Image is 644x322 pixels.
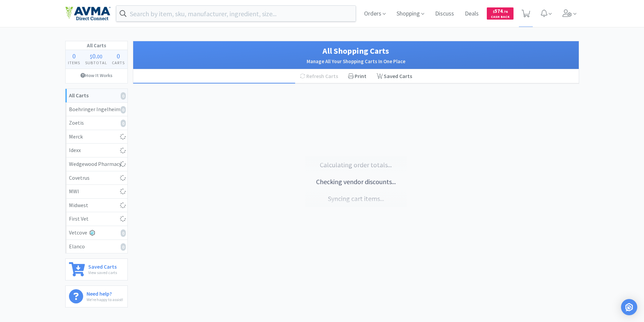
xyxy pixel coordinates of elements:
[140,57,572,66] h2: Manage All Your Shopping Carts In One Place
[121,120,126,127] i: 0
[88,269,117,276] p: View saved carts
[343,69,372,83] div: Print
[90,53,92,60] span: $
[66,59,83,66] h4: Items
[462,11,481,17] a: Deals
[69,187,124,196] div: MWI
[92,52,96,60] span: 0
[69,174,124,182] div: Covetrus
[69,146,124,155] div: Idexx
[140,45,572,57] h1: All Shopping Carts
[66,89,127,103] a: All Carts0
[432,11,457,17] a: Discuss
[69,92,89,99] strong: All Carts
[97,53,102,60] span: 00
[493,8,508,14] span: 574
[69,242,124,251] div: Elanco
[66,212,127,226] a: First Vet
[121,106,126,114] i: 0
[116,6,356,21] input: Search by item, sku, manufacturer, ingredient, size...
[121,92,126,100] i: 0
[69,132,124,141] div: Merck
[121,229,126,237] i: 0
[65,258,128,280] a: Saved CartsView saved carts
[66,41,127,50] h1: All Carts
[69,201,124,210] div: Midwest
[69,119,124,127] div: Zoetis
[66,171,127,185] a: Covetrus
[82,59,110,66] h4: Subtotal
[66,240,127,253] a: Elanco0
[72,52,76,60] span: 0
[503,9,508,14] span: . 76
[121,243,126,251] i: 0
[621,299,637,315] div: Open Intercom Messenger
[66,103,127,117] a: Boehringer Ingelheim0
[69,105,124,114] div: Boehringer Ingelheim
[66,157,127,171] a: Wedgewood Pharmacy
[66,185,127,199] a: MWI
[487,4,514,23] a: $574.76Cash Back
[493,9,495,14] span: $
[88,262,117,269] h6: Saved Carts
[66,226,127,240] a: Vetcove0
[110,59,127,66] h4: Carts
[66,144,127,157] a: Idexx
[69,228,124,237] div: Vetcove
[69,215,124,223] div: First Vet
[66,130,127,144] a: Merck
[69,160,124,169] div: Wedgewood Pharmacy
[372,69,417,83] a: Saved Carts
[66,69,127,82] a: How It Works
[295,69,343,83] div: Refresh Carts
[87,289,123,296] h6: Need help?
[82,53,110,59] div: .
[66,116,127,130] a: Zoetis0
[65,6,111,21] img: e4e33dab9f054f5782a47901c742baa9_102.png
[117,52,120,60] span: 0
[87,296,123,303] p: We're happy to assist!
[66,199,127,213] a: Midwest
[491,15,509,20] span: Cash Back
